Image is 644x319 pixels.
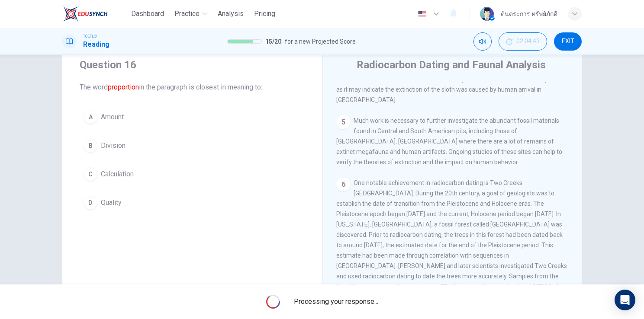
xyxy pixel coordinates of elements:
span: Analysis [218,9,244,19]
button: EXIT [554,32,582,51]
div: C [84,167,97,181]
button: Practice [171,6,211,22]
span: Dashboard [131,9,164,19]
span: Much work is necessary to further investigate the abundant fossil materials found in Central and ... [336,117,562,166]
span: 02:04:43 [516,38,540,45]
button: BDivision [80,135,305,156]
span: Division [101,140,126,151]
div: 5 [336,115,350,129]
font: proportion [108,83,139,91]
div: 6 [336,178,350,191]
button: 02:04:43 [499,32,547,51]
span: Calculation [101,169,134,179]
span: Quality [101,198,122,208]
button: Pricing [251,6,279,22]
button: Dashboard [128,6,167,22]
img: Profile picture [480,7,494,21]
a: EduSynch logo [62,5,128,22]
div: Mute [473,32,492,51]
span: Amount [101,112,124,122]
div: ต้นตระการ ทรัพย์ภักดี [501,9,557,19]
button: AAmount [80,106,305,128]
button: CCalculation [80,163,305,185]
span: Processing your response... [294,297,378,307]
span: TOEFL® [83,33,97,39]
span: The word in the paragraph is closest in meaning to: [80,82,305,93]
button: Analysis [214,6,247,22]
div: Open Intercom Messenger [615,290,635,310]
div: D [84,196,97,210]
span: Practice [174,9,200,19]
img: EduSynch logo [62,5,108,22]
div: B [84,139,97,153]
img: en [417,11,428,17]
span: Pricing [254,9,275,19]
span: 15 / 20 [265,36,281,47]
span: for a new Projected Score [285,36,356,47]
h1: Reading [83,39,109,50]
span: EXIT [562,38,574,45]
button: DQuality [80,192,305,214]
h4: Radiocarbon Dating and Faunal Analysis [357,58,546,72]
h4: Question 16 [80,58,305,72]
div: Hide [499,32,547,51]
div: A [84,110,97,124]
